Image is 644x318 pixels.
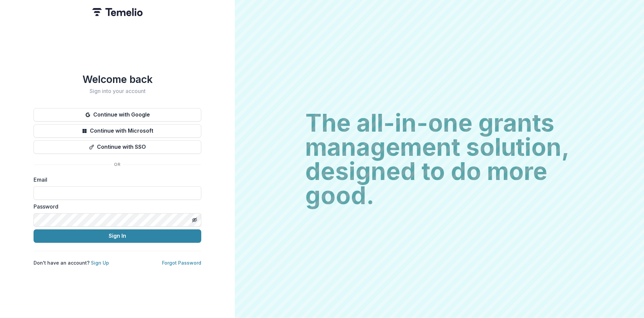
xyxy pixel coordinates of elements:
p: Don't have an account? [34,259,109,266]
label: Email [34,176,197,184]
img: Temelio [92,8,143,16]
button: Continue with SSO [34,140,201,154]
button: Toggle password visibility [189,215,200,225]
label: Password [34,202,197,211]
h2: Sign into your account [34,88,201,94]
button: Continue with Google [34,108,201,122]
button: Sign In [34,229,201,243]
a: Forgot Password [162,260,201,266]
a: Sign Up [91,260,109,266]
button: Continue with Microsoft [34,124,201,138]
h1: Welcome back [34,73,201,85]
